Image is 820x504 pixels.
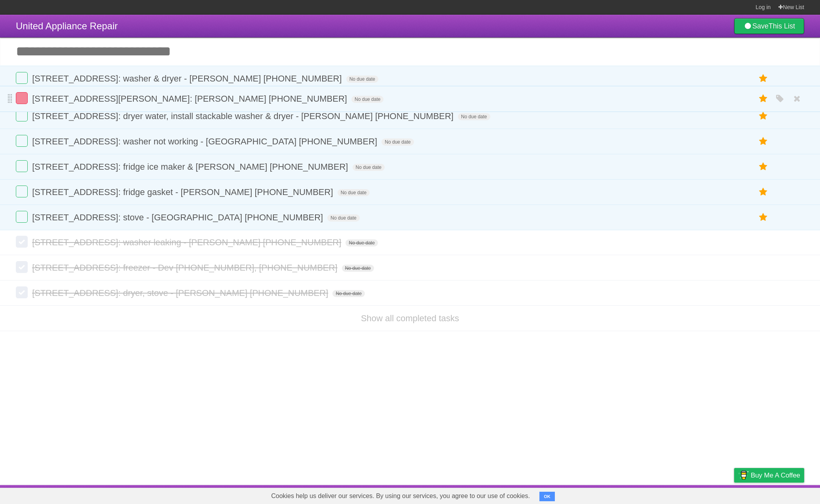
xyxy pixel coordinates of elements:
span: No due date [353,164,385,171]
span: [STREET_ADDRESS]: washer leaking - [PERSON_NAME] [PHONE_NUMBER] [32,237,343,247]
span: [STREET_ADDRESS]: dryer water, install stackable washer & dryer - [PERSON_NAME] [PHONE_NUMBER] [32,111,456,121]
span: [STREET_ADDRESS]: washer & dryer - [PERSON_NAME] [PHONE_NUMBER] [32,74,344,83]
span: [STREET_ADDRESS]: fridge ice maker & [PERSON_NAME] [PHONE_NUMBER] [32,162,350,172]
label: Done [16,110,28,121]
span: [STREET_ADDRESS]: freezer - Dev [PHONE_NUMBER], [PHONE_NUMBER] [32,263,339,273]
span: No due date [342,265,374,272]
label: Done [16,261,28,273]
label: Star task [756,186,771,199]
span: [STREET_ADDRESS]: dryer, stove - [PERSON_NAME] [PHONE_NUMBER] [32,288,330,298]
a: Suggest a feature [754,487,804,502]
label: Done [16,286,28,298]
span: United Appliance Repair [16,21,118,31]
a: Privacy [724,487,744,502]
span: No due date [458,113,490,120]
label: Done [16,186,28,197]
span: [STREET_ADDRESS]: fridge gasket - [PERSON_NAME] [PHONE_NUMBER] [32,187,335,197]
span: No due date [338,189,370,196]
span: [STREET_ADDRESS][PERSON_NAME]: [PERSON_NAME] [PHONE_NUMBER] [32,94,349,104]
img: Buy me a coffee [738,468,749,482]
label: Done [16,160,28,172]
label: Star task [756,211,771,224]
a: SaveThis List [734,18,804,34]
label: Done [16,211,28,223]
a: About [629,487,645,502]
span: No due date [382,138,414,146]
span: No due date [332,290,364,297]
label: Done [16,135,28,147]
span: No due date [345,239,378,246]
label: Star task [756,135,771,148]
span: No due date [327,214,359,222]
label: Done [16,72,28,84]
label: Star task [756,72,771,85]
b: This List [769,22,795,30]
button: OK [539,492,555,501]
a: Terms [697,487,714,502]
span: Buy me a coffee [751,468,800,482]
span: No due date [346,76,378,83]
span: No due date [351,96,383,103]
span: [STREET_ADDRESS]: stove - [GEOGRAPHIC_DATA] [PHONE_NUMBER] [32,212,325,222]
label: Star task [756,92,771,105]
label: Done [16,236,28,248]
span: [STREET_ADDRESS]: washer not working - [GEOGRAPHIC_DATA] [PHONE_NUMBER] [32,136,379,146]
a: Show all completed tasks [361,313,459,323]
a: Buy me a coffee [734,468,804,483]
label: Done [16,92,28,104]
a: Developers [655,487,687,502]
label: Star task [756,110,771,123]
span: Cookies help us deliver our services. By using our services, you agree to our use of cookies. [263,488,538,504]
label: Star task [756,160,771,173]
